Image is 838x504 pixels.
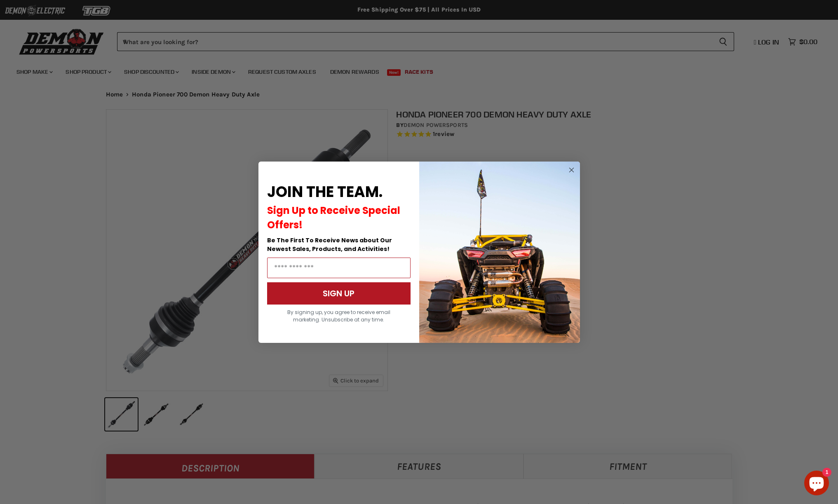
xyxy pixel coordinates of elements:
span: JOIN THE TEAM. [267,181,383,202]
button: Close dialog [566,165,577,175]
input: Email Address [267,258,411,278]
span: Sign Up to Receive Special Offers! [267,204,400,232]
inbox-online-store-chat: Shopify online store chat [802,471,831,497]
span: Be The First To Receive News about Our Newest Sales, Products, and Activities! [267,236,392,253]
button: SIGN UP [267,282,411,305]
span: By signing up, you agree to receive email marketing. Unsubscribe at any time. [287,309,390,323]
img: a9095488-b6e7-41ba-879d-588abfab540b.jpeg [419,162,580,343]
